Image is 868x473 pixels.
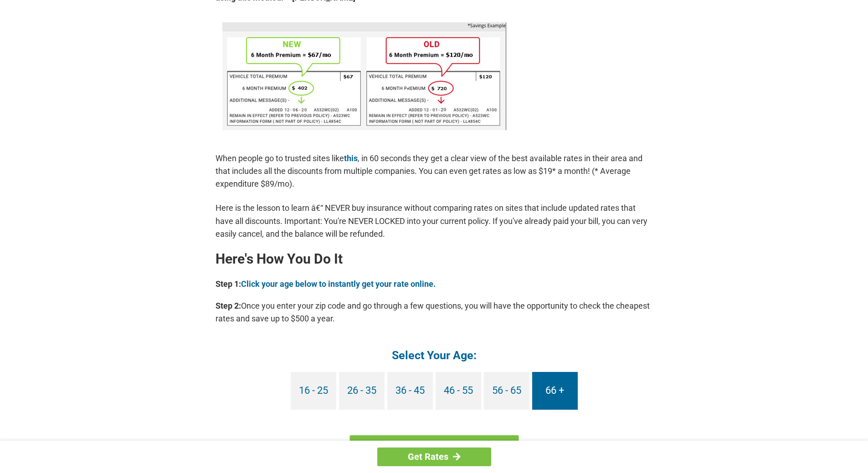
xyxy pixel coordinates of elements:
[241,279,436,289] a: Click your age below to instantly get your rate online.
[291,372,336,410] a: 16 - 25
[216,348,653,363] h4: Select Your Age:
[339,372,385,410] a: 26 - 35
[216,300,653,325] p: Once you enter your zip code and go through a few questions, you will have the opportunity to che...
[532,372,578,410] a: 66 +
[222,22,506,130] img: savings
[216,202,653,240] p: Here is the lesson to learn â€“ NEVER buy insurance without comparing rates on sites that include...
[216,152,653,190] p: When people go to trusted sites like , in 60 seconds they get a clear view of the best available ...
[377,448,491,466] a: Get Rates
[436,372,481,410] a: 46 - 55
[216,301,241,310] b: Step 2:
[484,372,529,410] a: 56 - 65
[216,279,241,289] b: Step 1:
[216,252,653,266] h2: Here's How You Do It
[349,435,519,462] a: Find My Rate - Enter Zip Code
[344,153,358,163] a: this
[387,372,433,410] a: 36 - 45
